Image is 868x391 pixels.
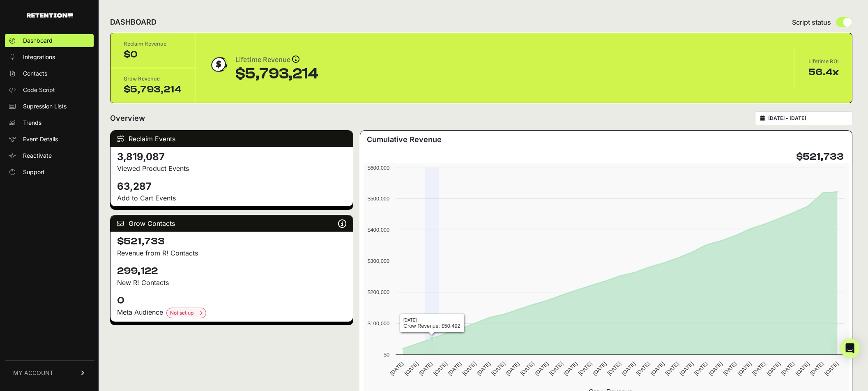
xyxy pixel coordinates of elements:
[418,361,434,377] text: [DATE]
[124,48,182,61] div: $0
[5,100,94,113] a: Supression Lists
[562,361,578,377] text: [DATE]
[383,352,389,358] text: $0
[649,361,665,377] text: [DATE]
[23,119,41,127] span: Trends
[678,361,694,377] text: [DATE]
[23,152,52,160] span: Reactivate
[548,361,564,377] text: [DATE]
[620,361,636,377] text: [DATE]
[664,361,680,377] text: [DATE]
[5,116,94,129] a: Trends
[23,69,47,78] span: Contacts
[389,361,405,377] text: [DATE]
[809,361,825,377] text: [DATE]
[476,361,492,377] text: [DATE]
[447,361,463,377] text: [DATE]
[577,361,593,377] text: [DATE]
[519,361,535,377] text: [DATE]
[117,180,346,193] h4: 63,287
[792,17,831,27] span: Script status
[693,361,709,377] text: [DATE]
[117,278,346,287] p: New R! Contacts
[23,86,55,94] span: Code Script
[808,57,839,66] div: Lifetime ROI
[367,258,389,264] text: $300,000
[110,113,145,124] h2: Overview
[5,83,94,97] a: Code Script
[208,54,229,75] img: dollar-coin-05c43ed7efb7bc0c12610022525b4bbbb207c7efeef5aecc26f025e68dcafac9.png
[5,166,94,179] a: Support
[367,195,389,202] text: $500,000
[117,294,346,307] h4: 0
[235,66,318,82] div: $5,793,214
[117,150,346,163] h4: 3,819,087
[367,165,389,171] text: $600,000
[490,361,506,377] text: [DATE]
[707,361,723,377] text: [DATE]
[117,248,346,258] p: Revenue from R! Contacts
[23,53,55,61] span: Integrations
[534,361,550,377] text: [DATE]
[235,54,318,66] div: Lifetime Revenue
[117,235,346,248] h4: $521,733
[5,133,94,146] a: Event Details
[117,264,346,278] h4: 299,122
[367,227,389,233] text: $400,000
[23,135,58,143] span: Event Details
[110,16,157,28] h2: DASHBOARD
[796,150,844,163] h4: $521,733
[823,361,839,377] text: [DATE]
[13,369,53,377] span: MY ACCOUNT
[751,361,767,377] text: [DATE]
[765,361,781,377] text: [DATE]
[367,320,389,327] text: $100,000
[367,289,389,295] text: $200,000
[780,361,796,377] text: [DATE]
[504,361,520,377] text: [DATE]
[117,193,346,203] p: Add to Cart Events
[23,37,53,45] span: Dashboard
[635,361,651,377] text: [DATE]
[722,361,738,377] text: [DATE]
[403,361,419,377] text: [DATE]
[111,131,353,147] div: Reclaim Events
[367,134,442,145] h3: Cumulative Revenue
[27,13,73,18] img: Retention.com
[794,361,810,377] text: [DATE]
[117,163,346,173] p: Viewed Product Events
[592,361,608,377] text: [DATE]
[117,307,346,318] div: Meta Audience
[124,40,182,48] div: Reclaim Revenue
[606,361,622,377] text: [DATE]
[5,67,94,80] a: Contacts
[5,34,94,47] a: Dashboard
[124,83,182,96] div: $5,793,214
[23,168,45,176] span: Support
[840,338,860,358] div: Open Intercom Messenger
[432,361,448,377] text: [DATE]
[736,361,752,377] text: [DATE]
[5,51,94,64] a: Integrations
[461,361,477,377] text: [DATE]
[124,75,182,83] div: Grow Revenue
[5,360,94,385] a: MY ACCOUNT
[111,215,353,232] div: Grow Contacts
[23,102,67,110] span: Supression Lists
[5,149,94,162] a: Reactivate
[808,66,839,79] div: 56.4x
